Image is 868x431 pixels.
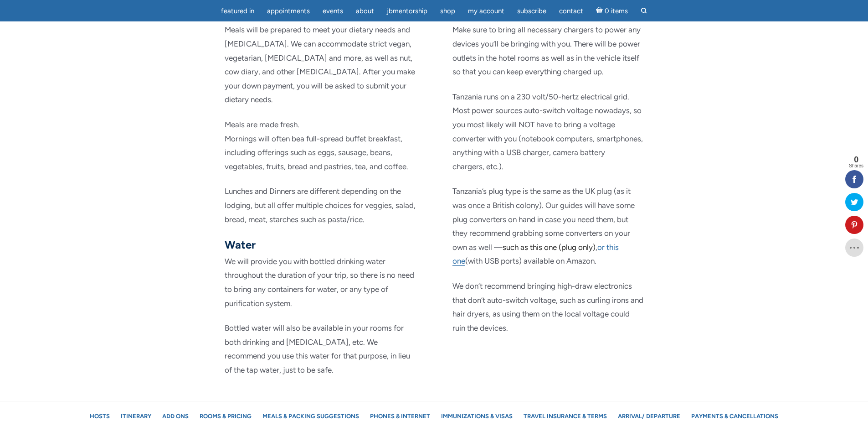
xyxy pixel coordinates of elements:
a: Meals & Packing Suggestions [258,408,364,424]
span: 0 [849,156,863,164]
a: Itinerary [116,408,156,424]
a: Payments & Cancellations [687,408,783,424]
a: Add Ons [158,408,193,424]
a: About [350,2,380,20]
p: Lunches and Dinners are different depending on the lodging, but all offer multiple choices for ve... [225,184,416,226]
span: such as this one (plug only) [503,243,596,252]
p: Meals are made fresh. Mornings will often be [225,118,416,173]
a: Events [317,2,349,20]
a: Immunizations & Visas [437,408,517,424]
p: Meals will be prepared to meet your dietary needs and [MEDICAL_DATA]. We can accommodate strict v... [225,23,416,107]
span: Shop [440,7,455,15]
a: Cart0 items [591,1,633,20]
a: JBMentorship [381,2,433,20]
span: a full-spread buffet breakfast, including offerings such as eggs, sausage, beans, vegetables, fru... [225,134,408,171]
a: Arrival/ Departure [613,408,685,424]
a: My Account [462,2,510,20]
a: Hosts [85,408,114,424]
span: We will provide you with bottled drinking water throughout the duration of your trip, so there is... [225,257,414,308]
span: Tanzania’s plug type is the same as the UK plug (as it was once a British colony). Our guides wil... [452,187,635,251]
span: JBMentorship [387,7,427,15]
span: About [356,7,374,15]
a: Subscribe [512,2,552,20]
span: , [596,243,597,252]
a: Phones & Internet [365,408,435,424]
i: Cart [596,7,605,15]
a: such as this one (plug only) [503,243,596,252]
a: Travel Insurance & Terms [519,408,611,424]
a: Contact [554,2,589,20]
a: Shop [435,2,461,20]
span: Shares [849,164,863,168]
span: Contact [559,7,583,15]
span: My Account [468,7,504,15]
span: (with USB ports) available on Amazon. [465,256,596,265]
strong: Water [225,238,256,251]
span: Make sure to bring all necessary chargers to power any devices you’ll be bringing with you. There... [452,25,641,76]
span: 0 items [605,8,628,15]
span: Events [323,7,343,15]
span: featured in [221,7,254,15]
a: Appointments [262,2,315,20]
a: Rooms & Pricing [195,408,256,424]
span: Subscribe [517,7,546,15]
a: featured in [216,2,260,20]
span: Bottled water will also be available in your rooms for both drinking and [MEDICAL_DATA], etc. We ... [225,323,410,374]
span: We don’t recommend bringing high-draw electronics that don’t auto-switch voltage, such as curling... [452,281,643,332]
span: Tanzania runs on a 230 volt/50-hertz electrical grid. Most power sources auto-switch voltage nowa... [452,92,643,171]
span: Appointments [267,7,310,15]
